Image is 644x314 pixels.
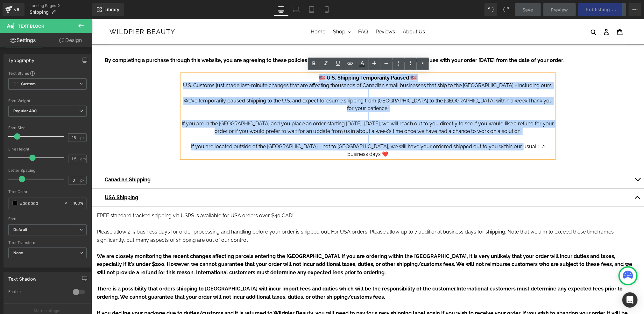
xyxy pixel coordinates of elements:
[8,126,87,130] div: Font Size
[8,71,87,76] div: Text Styles
[232,79,436,85] span: resume shipping from [GEOGRAPHIC_DATA] to the [GEOGRAPHIC_DATA] within a week.
[8,273,36,282] div: Text Shadow
[5,210,414,216] span: Please allow 2-5 business days for order processing and handling before your order is shipped out...
[263,8,280,17] a: FAQ
[5,234,540,256] strong: We are closely monitoring the recent changes affecting parcels entering the [GEOGRAPHIC_DATA]. If...
[90,63,462,70] p: U.S. Customs just made last-minute changes that are affecting thousands of Canadian small busines...
[216,8,237,17] a: Home
[485,3,497,16] button: Undo
[71,198,86,209] div: %
[13,38,472,44] span: By completing a purchase through this website, you are agreeing to these policies and terms. Plea...
[30,10,49,15] span: Shipping
[90,78,462,93] p: We’ve temporarily paused shipping to the U.S. and expect to
[13,5,21,14] div: v6
[622,292,638,308] div: Open Intercom Messenger
[5,209,547,225] p: Note that we aim to exceed these timeframes significantly, but many aspects of shipping are out o...
[34,308,59,314] p: More settings
[104,7,119,12] span: Library
[8,147,87,151] div: Line Height
[319,3,335,16] a: Mobile
[551,6,568,13] span: Preview
[80,178,86,182] span: px
[284,10,303,16] span: Reviews
[8,190,87,194] div: Text Color
[219,10,234,16] span: Home
[3,3,25,16] a: v6
[13,175,46,181] u: USA Shipping
[304,3,319,16] a: Tablet
[92,3,124,16] a: New Library
[8,54,34,63] div: Typography
[255,79,461,92] span: Thank you for your patience!
[5,267,364,273] strong: There is a possibility that orders shipping to [GEOGRAPHIC_DATA] will incur import fees and dutie...
[8,289,67,296] div: Enable
[13,227,27,233] i: Default
[227,56,325,62] u: 🇺🇸 U.S. Shipping Temporarily Paused 🇺🇸
[18,9,83,17] a: Wildpier Beauty
[8,241,87,245] div: Text Transform
[5,267,531,281] strong: International customers must determine any expected fees prior to ordering. We cannot guarantee t...
[500,3,513,16] button: Redo
[18,24,44,29] span: Text Block
[523,6,533,13] span: Save
[629,3,641,16] button: More
[13,157,59,164] u: Canadian Shipping
[30,3,92,8] a: Landing Pages
[20,200,61,207] input: Color
[5,192,547,201] p: FREE standard tracked shipping via USPS is available for USA orders over $40 CAD!
[273,3,289,16] a: Desktop
[238,8,262,17] button: Shop
[21,81,36,87] b: Custom
[90,101,462,138] span: If you are in the [GEOGRAPHIC_DATA] and you place an order starting [DATE], [DATE], we will reach...
[5,291,536,305] strong: If you decline your package due to duties/customs and it is returned to Wildpier Beauty, you will...
[13,108,37,113] b: Regular 400
[8,99,87,103] div: Font Weight
[289,3,304,16] a: Laptop
[543,3,576,16] a: Preview
[241,10,254,16] span: Shop
[8,168,87,173] div: Letter Spacing
[80,157,86,161] span: em
[47,33,94,47] a: Design
[8,217,87,221] div: Font
[281,8,307,17] a: Reviews
[308,8,336,17] a: About Us
[266,10,276,16] span: FAQ
[13,250,23,255] b: None
[80,136,86,140] span: px
[311,10,333,16] span: About Us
